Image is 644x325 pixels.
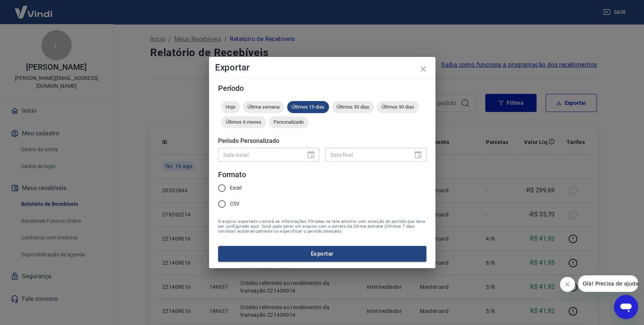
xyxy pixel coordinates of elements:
[5,5,63,11] span: Olá! Precisa de ajuda?
[230,184,242,192] span: Excel
[614,295,638,319] iframe: Botão para abrir a janela de mensagens
[243,101,284,113] div: Última semana
[218,84,426,92] h5: Período
[414,60,432,78] button: close
[287,101,329,113] div: Últimos 15 dias
[221,116,266,128] div: Últimos 6 meses
[221,104,240,110] span: Hoje
[332,101,374,113] div: Últimos 30 dias
[578,275,638,292] iframe: Mensagem da empresa
[215,63,429,72] h4: Exportar
[221,119,266,125] span: Últimos 6 meses
[243,104,284,110] span: Última semana
[218,246,426,262] button: Exportar
[269,119,308,125] span: Personalizado
[218,169,246,180] legend: Formato
[218,148,300,162] input: DD/MM/YYYY
[218,219,426,234] span: O arquivo exportado conterá as informações filtradas na tela anterior com exceção do período que ...
[221,101,240,113] div: Hoje
[269,116,308,128] div: Personalizado
[332,104,374,110] span: Últimos 30 dias
[377,104,419,110] span: Últimos 90 dias
[377,101,419,113] div: Últimos 90 dias
[325,148,407,162] input: DD/MM/YYYY
[230,200,240,208] span: CSV
[560,277,575,292] iframe: Fechar mensagem
[287,104,329,110] span: Últimos 15 dias
[218,137,426,145] h5: Período Personalizado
